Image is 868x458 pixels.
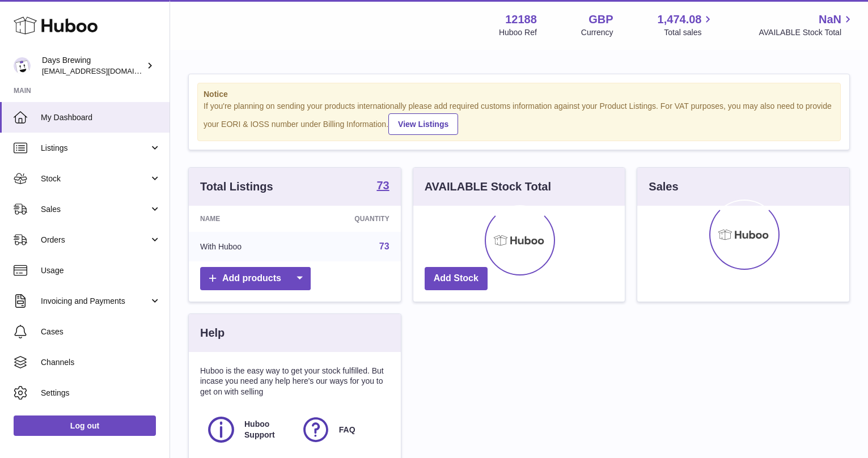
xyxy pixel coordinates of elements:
[200,267,311,290] a: Add products
[204,101,835,135] div: If you're planning on sending your products internationally please add required customs informati...
[41,112,161,123] span: My Dashboard
[376,180,389,193] a: 73
[41,204,149,215] span: Sales
[379,241,389,251] a: 73
[759,12,854,38] a: NaN AVAILABLE Stock Total
[588,12,613,27] strong: GBP
[200,179,273,194] h3: Total Listings
[14,57,31,74] img: helena@daysbrewing.com
[425,267,488,290] a: Add Stock
[658,12,715,38] a: 1,474.08 Total sales
[42,66,167,75] span: [EMAIL_ADDRESS][DOMAIN_NAME]
[649,179,678,194] h3: Sales
[41,357,161,368] span: Channels
[41,296,149,307] span: Invoicing and Payments
[41,265,161,276] span: Usage
[425,179,551,194] h3: AVAILABLE Stock Total
[41,326,161,337] span: Cases
[41,388,161,398] span: Settings
[204,89,835,100] strong: Notice
[41,143,149,154] span: Listings
[376,180,389,191] strong: 73
[41,173,149,184] span: Stock
[189,206,300,232] th: Name
[206,414,289,445] a: Huboo Support
[300,414,384,445] a: FAQ
[581,27,613,38] div: Currency
[505,12,537,27] strong: 12188
[200,325,225,341] h3: Help
[658,12,702,27] span: 1,474.08
[819,12,841,27] span: NaN
[189,232,300,261] td: With Huboo
[300,206,401,232] th: Quantity
[388,113,458,135] a: View Listings
[14,415,156,436] a: Log out
[244,419,288,440] span: Huboo Support
[499,27,537,38] div: Huboo Ref
[759,27,854,38] span: AVAILABLE Stock Total
[42,55,144,77] div: Days Brewing
[41,235,149,245] span: Orders
[200,366,389,398] p: Huboo is the easy way to get your stock fulfilled. But incase you need any help here's our ways f...
[664,27,714,38] span: Total sales
[339,425,355,435] span: FAQ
